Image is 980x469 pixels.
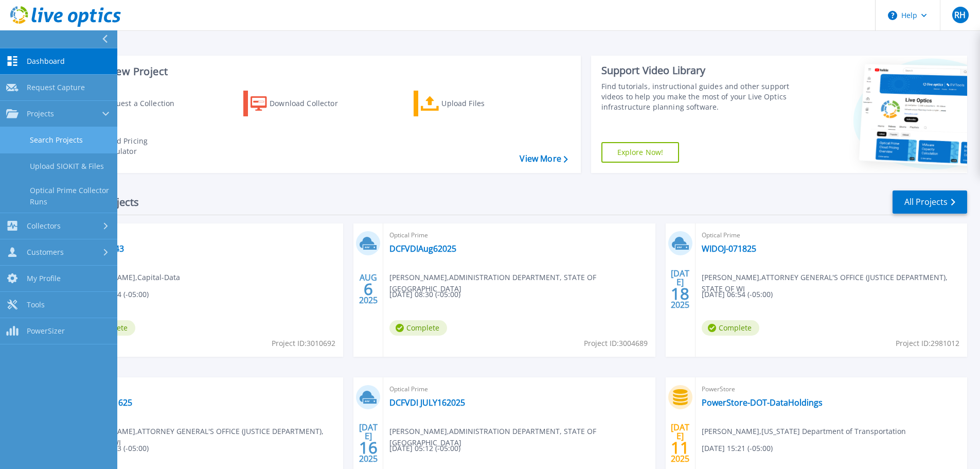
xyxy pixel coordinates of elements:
[389,320,447,336] span: Complete
[359,443,378,452] span: 16
[671,443,689,452] span: 11
[389,443,460,454] span: [DATE] 05:12 (-05:00)
[359,424,378,462] div: [DATE] 2025
[270,93,352,114] div: Download Collector
[27,221,61,231] span: Collectors
[389,244,456,254] a: DCFVDIAug62025
[27,300,45,309] span: Tools
[27,326,65,336] span: PowerSizer
[27,274,61,283] span: My Profile
[389,272,655,294] span: [PERSON_NAME] , ADMINISTRATION DEPARTMENT, STATE OF [GEOGRAPHIC_DATA]
[359,270,378,308] div: AUG 2025
[702,289,773,300] span: [DATE] 06:54 (-05:00)
[601,81,793,112] div: Find tutorials, instructional guides and other support videos to help you make the most of your L...
[702,230,961,241] span: Optical Prime
[702,384,961,395] span: PowerStore
[389,289,460,300] span: [DATE] 08:30 (-05:00)
[27,248,64,257] span: Customers
[27,109,54,118] span: Projects
[954,11,966,19] span: RH
[272,338,335,349] span: Project ID: 3010692
[78,230,337,241] span: Optical Prime
[78,272,180,283] span: [PERSON_NAME] , Capital-Data
[702,244,756,254] a: WIDOJ-071825
[520,154,567,164] a: View More
[78,384,337,395] span: Optical Prime
[702,426,906,437] span: [PERSON_NAME] , [US_STATE] Department of Transportation
[27,57,65,66] span: Dashboard
[584,338,648,349] span: Project ID: 3004689
[702,443,773,454] span: [DATE] 15:21 (-05:00)
[670,424,690,462] div: [DATE] 2025
[73,66,567,77] h3: Start a New Project
[601,142,680,163] a: Explore Now!
[670,270,690,308] div: [DATE] 2025
[671,289,689,298] span: 18
[102,93,185,114] div: Request a Collection
[389,397,465,408] a: DCFVDI JULY162025
[702,320,759,336] span: Complete
[27,83,85,92] span: Request Capture
[73,133,188,159] a: Cloud Pricing Calculator
[702,272,967,294] span: [PERSON_NAME] , ATTORNEY GENERAL'S OFFICE (JUSTICE DEPARTMENT), STATE OF WI
[101,136,183,157] div: Cloud Pricing Calculator
[389,426,655,448] span: [PERSON_NAME] , ADMINISTRATION DEPARTMENT, STATE OF [GEOGRAPHIC_DATA]
[896,338,959,349] span: Project ID: 2981012
[441,93,524,114] div: Upload Files
[73,91,188,116] a: Request a Collection
[243,91,358,116] a: Download Collector
[601,64,793,77] div: Support Video Library
[78,426,343,448] span: [PERSON_NAME] , ATTORNEY GENERAL'S OFFICE (JUSTICE DEPARTMENT), STATE OF WI
[364,285,373,293] span: 6
[389,230,649,241] span: Optical Prime
[702,397,823,408] a: PowerStore-DOT-DataHoldings
[414,91,528,116] a: Upload Files
[893,190,967,214] a: All Projects
[389,384,649,395] span: Optical Prime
